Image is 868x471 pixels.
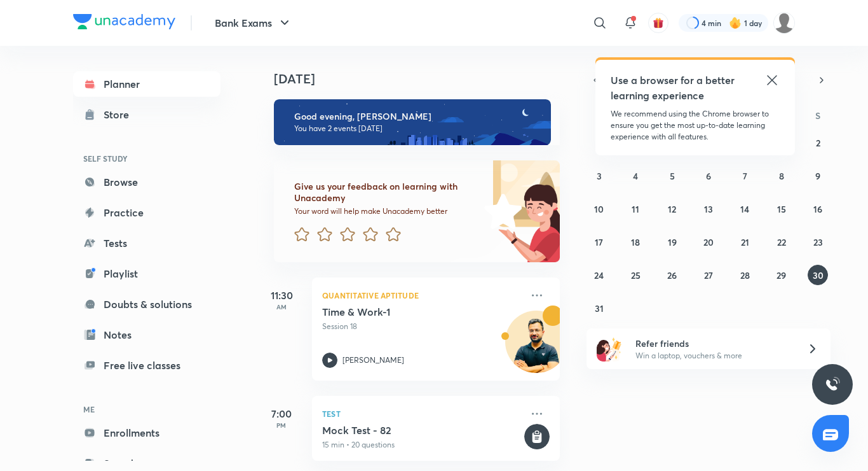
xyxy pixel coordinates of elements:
[771,165,792,186] button: August 8, 2025
[589,199,609,219] button: August 10, 2025
[625,165,646,186] button: August 4, 2025
[73,322,220,348] a: Notes
[741,236,749,248] abbr: August 21, 2025
[73,353,220,378] a: Free live classes
[662,265,682,285] button: August 26, 2025
[597,170,602,182] abbr: August 3, 2025
[73,261,220,286] a: Playlist
[704,203,713,215] abbr: August 13, 2025
[73,398,220,420] h6: ME
[322,288,522,303] p: Quantitative Aptitude
[632,203,639,215] abbr: August 11, 2025
[825,377,840,392] img: ttu
[735,232,755,252] button: August 21, 2025
[662,165,682,186] button: August 5, 2025
[667,269,677,281] abbr: August 26, 2025
[73,148,220,169] h6: SELF STUDY
[625,265,646,285] button: August 25, 2025
[294,123,539,134] p: You have 2 events [DATE]
[631,236,640,248] abbr: August 18, 2025
[635,350,792,362] p: Win a laptop, vouchers & more
[506,318,567,379] img: Avatar
[808,165,828,186] button: August 9, 2025
[808,232,828,252] button: August 23, 2025
[73,14,175,29] img: Company Logo
[735,265,755,285] button: August 28, 2025
[73,71,220,97] a: Planner
[662,232,682,252] button: August 19, 2025
[611,108,780,143] p: We recommend using the Chrome browser to ensure you get the most up-to-date learning experience w...
[274,71,573,87] h4: [DATE]
[740,269,750,281] abbr: August 28, 2025
[698,199,719,219] button: August 13, 2025
[342,355,404,366] p: [PERSON_NAME]
[294,181,480,204] h6: Give us your feedback on learning with Unacademy
[73,292,220,317] a: Doubts & solutions
[771,265,792,285] button: August 29, 2025
[735,165,755,186] button: August 7, 2025
[73,200,220,225] a: Practice
[776,269,786,281] abbr: August 29, 2025
[597,336,622,362] img: referral
[729,17,742,29] img: streak
[73,14,175,32] a: Company Logo
[322,406,522,421] p: Test
[813,269,824,281] abbr: August 30, 2025
[322,321,522,332] p: Session 18
[256,406,307,421] h5: 7:00
[256,303,307,311] p: AM
[73,169,220,195] a: Browse
[322,306,480,318] h5: Time & Work-1
[589,298,609,318] button: August 31, 2025
[633,170,638,182] abbr: August 4, 2025
[816,137,820,149] abbr: August 2, 2025
[771,232,792,252] button: August 22, 2025
[595,236,603,248] abbr: August 17, 2025
[808,199,828,219] button: August 16, 2025
[777,203,786,215] abbr: August 15, 2025
[743,170,747,182] abbr: August 7, 2025
[815,170,820,182] abbr: August 9, 2025
[777,236,786,248] abbr: August 22, 2025
[704,269,713,281] abbr: August 27, 2025
[625,199,646,219] button: August 11, 2025
[813,203,822,215] abbr: August 16, 2025
[648,13,668,33] button: avatar
[808,132,828,153] button: August 2, 2025
[73,102,220,127] a: Store
[815,109,820,122] abbr: Saturday
[698,265,719,285] button: August 27, 2025
[625,232,646,252] button: August 18, 2025
[611,73,737,103] h5: Use a browser for a better learning experience
[294,111,539,122] h6: Good evening, [PERSON_NAME]
[706,170,711,182] abbr: August 6, 2025
[662,199,682,219] button: August 12, 2025
[771,199,792,219] button: August 15, 2025
[808,265,828,285] button: August 30, 2025
[73,420,220,446] a: Enrollments
[698,165,719,186] button: August 6, 2025
[207,10,300,36] button: Bank Exams
[294,206,480,216] p: Your word will help make Unacademy better
[274,99,551,145] img: evening
[668,203,676,215] abbr: August 12, 2025
[322,424,522,437] h5: Mock Test - 82
[589,232,609,252] button: August 17, 2025
[595,302,604,314] abbr: August 31, 2025
[779,170,784,182] abbr: August 8, 2025
[773,12,795,34] img: snehal rajesh
[256,421,307,429] p: PM
[589,165,609,186] button: August 3, 2025
[631,269,641,281] abbr: August 25, 2025
[594,269,604,281] abbr: August 24, 2025
[73,230,220,256] a: Tests
[698,232,719,252] button: August 20, 2025
[322,439,522,451] p: 15 min • 20 questions
[735,199,755,219] button: August 14, 2025
[635,337,792,350] h6: Refer friends
[589,265,609,285] button: August 24, 2025
[670,170,675,182] abbr: August 5, 2025
[740,203,749,215] abbr: August 14, 2025
[104,107,137,122] div: Store
[813,236,823,248] abbr: August 23, 2025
